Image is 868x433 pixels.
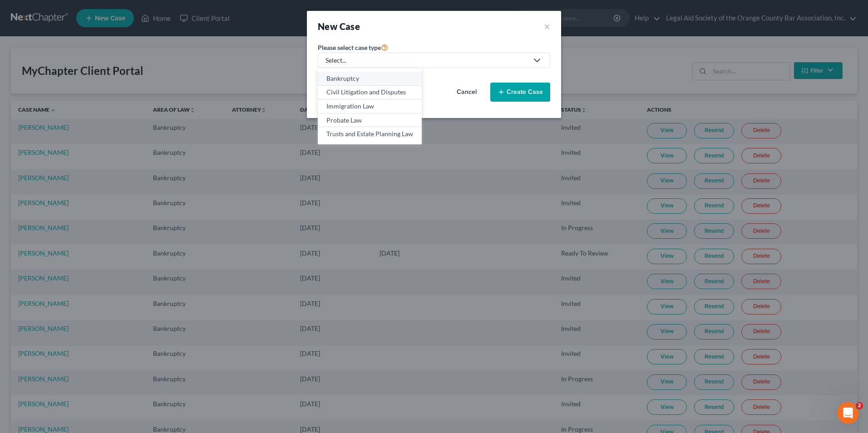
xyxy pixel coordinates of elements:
[326,88,413,97] div: Civil Litigation and Disputes
[318,113,422,128] a: Probate Law
[318,127,422,141] a: Trusts and Estate Planning Law
[326,74,413,83] div: Bankruptcy
[325,56,528,65] div: Select...
[318,99,422,113] a: Immigration Law
[318,86,422,100] a: Civil Litigation and Disputes
[837,402,859,424] iframe: Intercom live chat
[326,129,413,138] div: Trusts and Estate Planning Law
[856,402,863,409] span: 2
[326,116,413,125] div: Probate Law
[318,72,422,86] a: Bankruptcy
[318,44,381,51] span: Please select case type
[318,21,360,32] strong: New Case
[447,83,487,101] button: Cancel
[326,102,413,111] div: Immigration Law
[490,83,550,102] button: Create Case
[544,20,550,33] button: ×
